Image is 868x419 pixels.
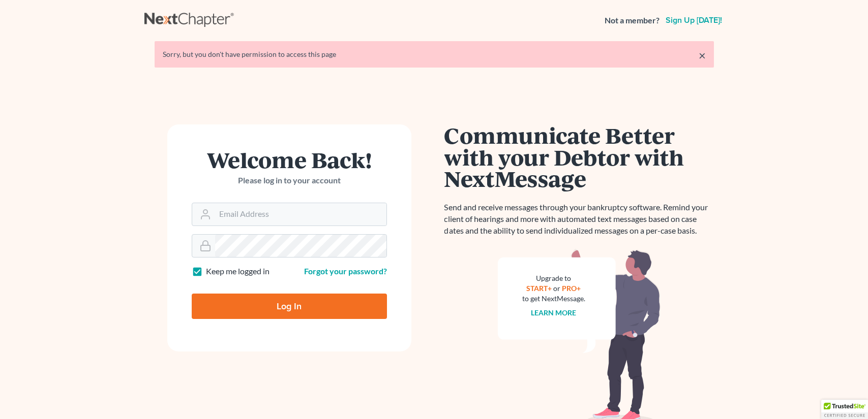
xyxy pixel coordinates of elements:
a: Sign up [DATE]! [664,16,724,24]
input: Email Address [215,203,386,225]
label: Keep me logged in [206,266,270,277]
a: PRO+ [562,284,581,293]
span: or [553,284,560,293]
p: Please log in to your account [192,175,387,186]
div: to get NextMessage. [522,294,585,304]
a: × [699,49,706,61]
a: Learn more [531,308,576,317]
div: TrustedSite Certified [821,400,868,419]
input: Log In [192,294,387,319]
h1: Communicate Better with your Debtor with NextMessage [444,124,714,189]
h1: Welcome Back! [192,149,387,171]
div: Upgrade to [522,273,585,283]
div: Sorry, but you don't have permission to access this page [163,49,706,59]
a: Forgot your password? [304,266,387,276]
p: Send and receive messages through your bankruptcy software. Remind your client of hearings and mo... [444,202,714,237]
strong: Not a member? [605,15,660,26]
a: START+ [526,284,552,293]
